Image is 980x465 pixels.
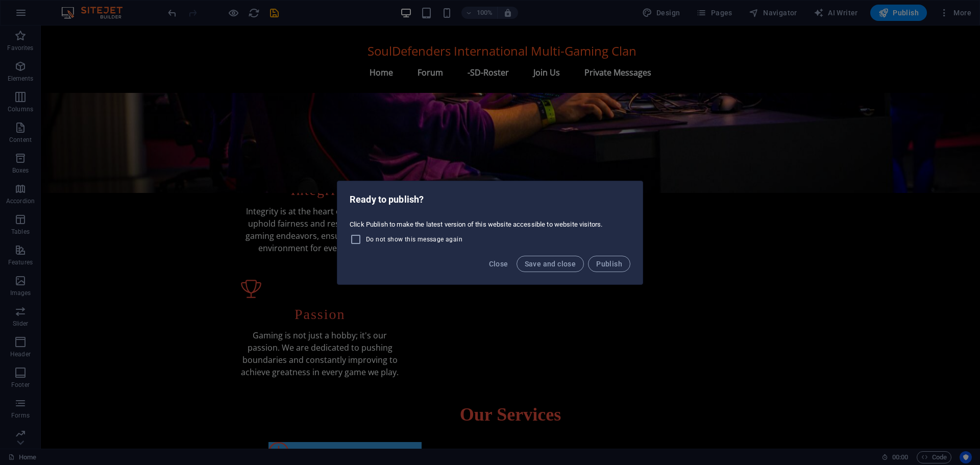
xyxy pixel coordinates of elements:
[525,260,576,268] span: Save and close
[350,193,630,206] h2: Ready to publish?
[596,260,622,268] span: Publish
[489,260,508,268] span: Close
[485,256,512,272] button: Close
[517,256,584,272] button: Save and close
[366,235,462,243] span: Do not show this message again
[337,216,643,250] div: Click Publish to make the latest version of this website accessible to website visitors.
[588,256,630,272] button: Publish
